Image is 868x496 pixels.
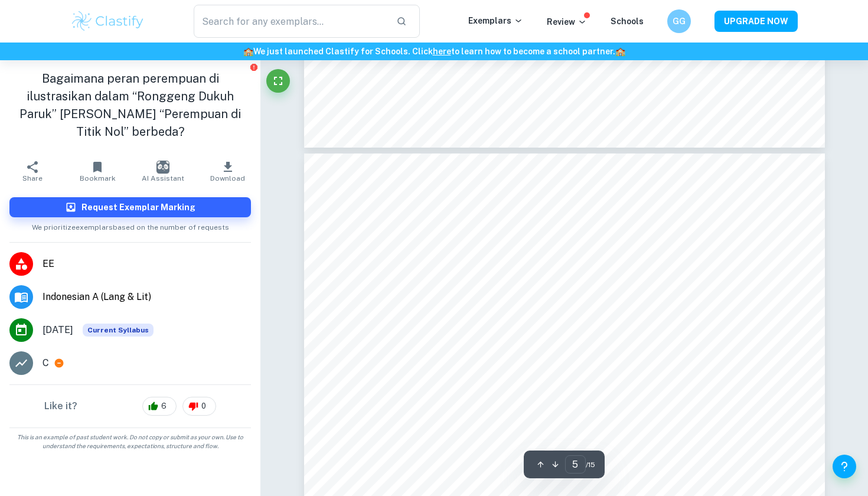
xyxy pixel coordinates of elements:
[83,324,154,337] span: Current Syllabus
[266,69,290,93] button: Fullscreen
[194,5,387,38] input: Search for any exemplars...
[22,174,43,182] span: Share
[130,155,195,188] button: AI Assistant
[611,17,644,26] a: Schools
[547,15,587,28] p: Review
[44,399,77,413] h6: Like it?
[43,290,251,304] span: Indonesian A (Lang & Lit)
[142,174,184,182] span: AI Assistant
[249,63,258,71] button: Report issue
[32,217,229,233] span: We prioritize exemplars based on the number of requests
[81,201,195,214] h6: Request Exemplar Marking
[43,356,49,370] p: C
[155,400,173,412] span: 6
[833,455,856,478] button: Help and Feedback
[43,257,251,271] span: EE
[195,400,213,412] span: 0
[586,459,595,470] span: / 15
[243,47,253,56] span: 🏫
[615,47,625,56] span: 🏫
[65,155,130,188] button: Bookmark
[210,174,245,182] span: Download
[83,324,154,337] div: This exemplar is based on the current syllabus. Feel free to refer to it for inspiration/ideas wh...
[468,14,523,27] p: Exemplars
[43,323,73,337] span: [DATE]
[2,45,866,58] h6: We just launched Clastify for Schools. Click to learn how to become a school partner.
[70,9,145,33] img: Clastify logo
[5,433,256,451] span: This is an example of past student work. Do not copy or submit as your own. Use to understand the...
[142,397,177,416] div: 6
[667,9,691,33] button: GG
[80,174,116,182] span: Bookmark
[433,47,451,56] a: here
[714,11,798,32] button: UPGRADE NOW
[182,397,216,416] div: 0
[9,197,251,217] button: Request Exemplar Marking
[9,70,251,141] h1: Bagaimana peran perempuan di ilustrasikan dalam “Ronggeng Dukuh Paruk” [PERSON_NAME] “Perempuan d...
[156,161,169,174] img: AI Assistant
[673,15,686,28] h6: GG
[195,155,260,188] button: Download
